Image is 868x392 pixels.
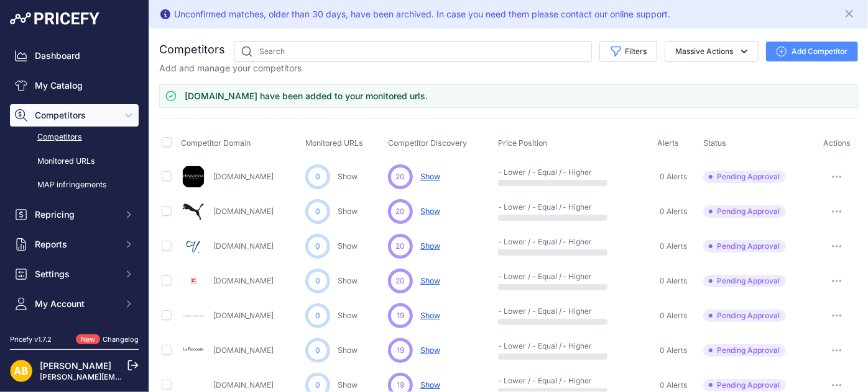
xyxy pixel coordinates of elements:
p: - Lower / - Equal / - Higher [498,272,578,282]
span: Competitor Discovery [388,138,467,148]
p: - Lower / - Equal / - Higher [498,237,578,247]
span: 0 [315,380,320,391]
span: 19 [397,380,404,391]
a: Dashboard [10,45,139,67]
span: 0 [315,241,320,252]
span: Competitor Domain [181,138,251,148]
span: Show [420,276,440,285]
button: Reports [10,233,139,256]
span: New [76,334,100,345]
span: Pending Approval [703,171,786,183]
span: Reports [35,238,116,251]
a: Show [338,345,358,355]
button: Add Competitor [766,42,858,61]
a: Show [338,241,358,251]
span: Settings [35,268,116,280]
span: Repricing [35,208,116,221]
div: Pricefy v1.7.2 [10,334,52,345]
a: [DOMAIN_NAME] [213,276,274,285]
span: Pending Approval [703,310,786,322]
span: Show [420,380,440,390]
span: 20 [395,275,405,287]
button: Repricing [10,203,139,226]
a: Show [338,276,358,285]
a: Show [338,172,358,181]
span: Pending Approval [703,379,786,391]
span: 0 Alerts [660,276,688,286]
span: Show [420,241,440,251]
button: Settings [10,263,139,285]
span: 0 Alerts [660,311,688,321]
span: Price Position [498,138,547,148]
a: [PERSON_NAME][EMAIL_ADDRESS][DOMAIN_NAME] [40,372,231,381]
h2: Competitors [159,41,225,58]
span: Pending Approval [703,344,786,357]
button: Massive Actions [665,41,759,62]
span: 19 [397,310,404,321]
p: Add and manage your competitors [159,62,302,74]
a: My Catalog [10,74,139,97]
a: [DOMAIN_NAME] [213,311,274,320]
span: Pending Approval [703,275,786,287]
a: Show [338,311,358,320]
span: 0 [315,345,320,356]
a: Competitors [10,127,139,148]
p: - Lower / - Equal / - Higher [498,167,578,177]
p: - Lower / - Equal / - Higher [498,376,578,386]
span: 0 Alerts [660,172,688,182]
span: 20 [395,206,405,217]
p: - Lower / - Equal / - Higher [498,306,578,316]
span: My Account [35,298,116,310]
span: 0 [315,275,320,287]
span: 19 [397,345,404,356]
button: My Account [10,293,139,315]
a: Show [338,207,358,216]
span: Monitored URLs [305,138,363,148]
a: Monitored URLs [10,151,139,172]
h3: [DOMAIN_NAME] have been added to your monitored urls. [185,90,428,102]
span: 0 Alerts [660,241,688,251]
span: 0 [315,206,320,217]
span: 0 [315,171,320,182]
span: Status [703,138,726,148]
span: Pending Approval [703,240,786,252]
a: Show [338,380,358,390]
a: [PERSON_NAME] [40,360,111,371]
a: [DOMAIN_NAME] [213,345,274,355]
span: Show [420,345,440,355]
button: Filters [599,41,657,62]
span: 20 [395,171,405,182]
p: - Lower / - Equal / - Higher [498,341,578,351]
a: [DOMAIN_NAME] [213,207,274,216]
span: Actions [823,138,851,148]
button: Competitors [10,104,139,127]
span: Show [420,207,440,216]
a: Changelog [103,335,139,344]
img: Pricefy Logo [10,12,99,25]
span: Pending Approval [703,205,786,218]
span: Show [420,172,440,181]
span: Competitors [35,109,116,122]
a: [DOMAIN_NAME] [213,380,274,390]
div: Unconfirmed matches, older than 30 days, have been archived. In case you need them please contact... [174,8,670,20]
span: 0 Alerts [660,380,688,390]
p: - Lower / - Equal / - Higher [498,202,578,212]
span: 0 Alerts [660,345,688,355]
a: [DOMAIN_NAME] [213,172,274,181]
a: [DOMAIN_NAME] [213,241,274,251]
span: 0 [315,310,320,321]
span: Show [420,311,440,320]
button: Close [843,5,858,20]
span: 20 [395,241,405,252]
span: 0 Alerts [660,207,688,216]
span: Alerts [658,138,680,148]
a: MAP infringements [10,174,139,196]
input: Search [234,41,592,62]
